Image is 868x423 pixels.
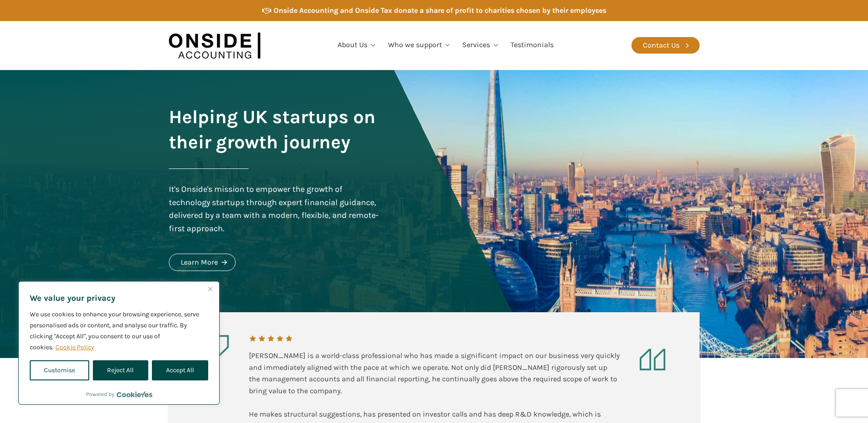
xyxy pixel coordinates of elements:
[208,287,212,291] img: Close
[505,30,559,61] a: Testimonials
[86,390,152,399] div: Powered by
[274,5,606,16] div: Onside Accounting and Onside Tax donate a share of profit to charities chosen by their employees
[152,360,208,380] button: Accept All
[18,281,220,405] div: We value your privacy
[117,391,152,397] a: Visit CookieYes website
[169,104,381,155] h1: Helping UK startups on their growth journey
[332,30,383,61] a: About Us
[93,360,148,380] button: Reject All
[631,37,700,54] a: Contact Us
[169,183,381,235] div: It's Onside's mission to empower the growth of technology startups through expert financial guida...
[30,360,89,380] button: Customise
[457,30,505,61] a: Services
[181,256,218,268] div: Learn More
[205,283,216,294] button: Close
[169,254,236,271] a: Learn More
[383,30,457,61] a: Who we support
[643,39,679,51] div: Contact Us
[30,309,208,353] p: We use cookies to enhance your browsing experience, serve personalised ads or content, and analys...
[169,28,260,63] img: Onside Accounting
[30,293,208,304] p: We value your privacy
[55,343,95,352] a: Cookie Policy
